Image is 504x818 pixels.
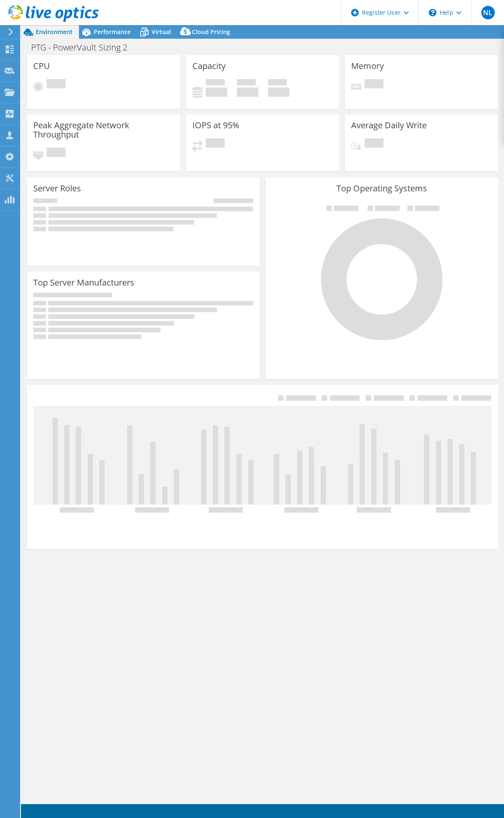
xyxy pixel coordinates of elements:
[351,61,384,71] h3: Memory
[33,184,81,193] h3: Server Roles
[365,79,383,90] span: Pending
[268,79,287,87] span: Total
[152,28,171,36] span: Virtual
[192,61,226,71] h3: Capacity
[429,9,436,16] svg: \n
[36,28,73,36] span: Environment
[206,87,227,97] h4: 0 GiB
[351,121,427,130] h3: Average Daily Write
[33,121,174,139] h3: Peak Aggregate Network Throughput
[192,28,230,36] span: Cloud Pricing
[272,184,492,193] h3: Top Operating Systems
[27,43,140,52] h1: PTG - PowerVault Sizing 2
[33,61,50,71] h3: CPU
[206,138,225,150] span: Pending
[94,28,131,36] span: Performance
[268,87,289,97] h4: 0 GiB
[47,148,66,159] span: Pending
[47,79,66,90] span: Pending
[481,6,495,19] span: NL
[237,87,258,97] h4: 0 GiB
[365,138,383,150] span: Pending
[33,278,134,287] h3: Top Server Manufacturers
[192,121,239,130] h3: IOPS at 95%
[206,79,225,87] span: Used
[237,79,256,87] span: Free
